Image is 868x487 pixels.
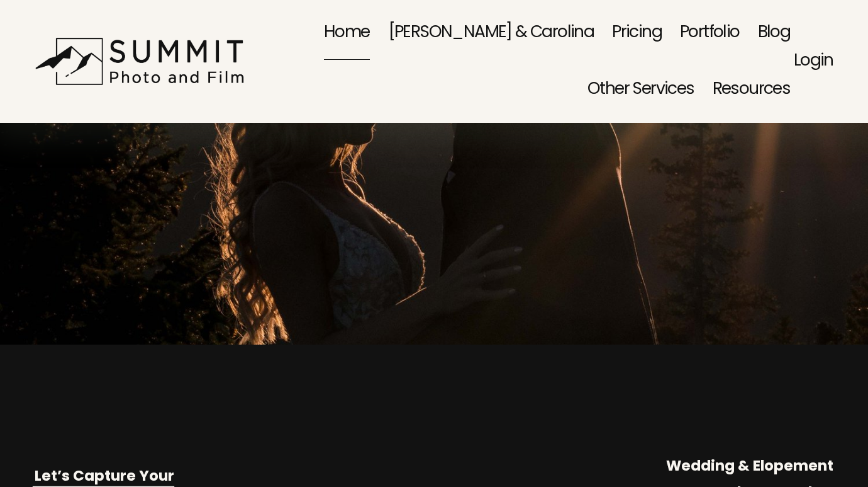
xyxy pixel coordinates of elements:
[713,63,791,117] span: Resources
[794,35,833,88] a: Login
[680,4,740,61] a: Portfolio
[612,4,662,61] a: Pricing
[587,63,694,117] span: Other Services
[587,61,694,118] a: folder dropdown
[35,37,252,86] img: Summit Photo and Film
[324,4,370,61] a: Home
[758,4,791,61] a: Blog
[388,4,594,61] a: [PERSON_NAME] & Carolina
[713,61,791,118] a: folder dropdown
